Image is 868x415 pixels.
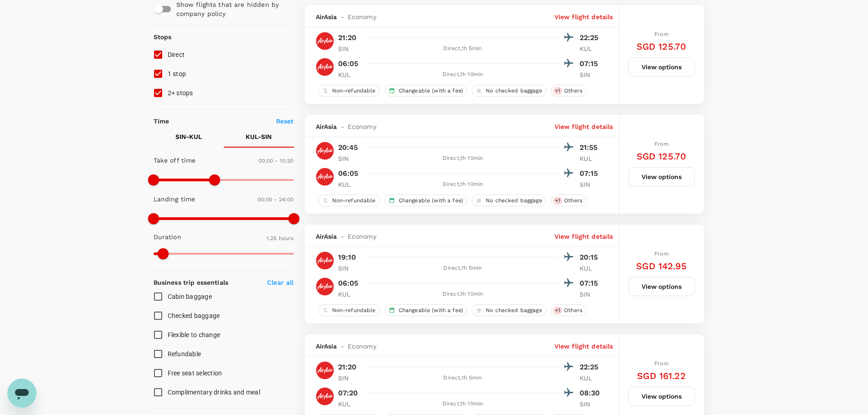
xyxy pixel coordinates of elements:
p: 21:20 [338,32,357,43]
p: View flight details [555,122,613,131]
span: From [654,31,668,37]
span: Refundable [168,350,201,358]
p: KUL [338,290,361,299]
span: AirAsia [316,122,337,131]
span: AirAsia [316,232,337,241]
p: View flight details [555,342,613,351]
p: SIN [580,400,602,409]
img: AK [316,142,334,160]
h6: SGD 161.22 [637,369,686,383]
span: Changeable (with a fee) [395,197,467,205]
div: Changeable (with a fee) [385,304,467,316]
div: Non-refundable [318,195,380,206]
span: - [337,12,348,21]
div: +1Others [551,195,586,206]
strong: Business trip essentials [154,279,229,286]
span: Economy [348,232,376,241]
p: View flight details [555,232,613,241]
span: No checked baggage [482,87,546,95]
h6: SGD 142.95 [636,259,687,273]
p: KUL [580,374,602,383]
button: View options [628,277,695,296]
img: AK [316,251,334,270]
span: - [337,232,348,241]
span: Changeable (with a fee) [395,87,467,95]
div: Direct , 1h 5min [366,44,560,53]
span: From [654,360,668,367]
p: KUL [338,400,361,409]
p: 22:25 [580,32,602,43]
span: Complimentary drinks and meal [168,389,260,396]
span: Cabin baggage [168,293,212,300]
span: Direct [168,51,185,58]
p: SIN [580,290,602,299]
div: Direct , 1h 10min [366,290,560,299]
p: 08:30 [580,388,602,399]
div: Direct , 1h 5min [366,264,560,273]
span: Others [560,197,586,205]
img: AK [316,361,334,379]
div: Direct , 1h 5min [366,374,560,383]
span: Checked baggage [168,312,220,319]
span: Others [560,87,586,95]
div: No checked baggage [472,195,546,206]
p: SIN [338,264,361,273]
strong: Stops [154,33,172,41]
span: Economy [348,122,376,131]
p: 21:55 [580,142,602,153]
span: - [337,122,348,131]
p: Clear all [267,278,293,287]
span: Economy [348,342,376,351]
div: No checked baggage [472,85,546,97]
span: Changeable (with a fee) [395,307,467,314]
span: From [654,251,668,257]
p: 20:45 [338,142,358,153]
span: + 1 [553,87,562,95]
p: SIN - KUL [175,132,202,141]
div: Direct , 1h 10min [366,154,560,163]
div: Non-refundable [318,85,380,97]
span: Non-refundable [329,197,380,205]
p: 06:05 [338,58,359,69]
div: Changeable (with a fee) [385,195,467,206]
span: Economy [348,12,376,21]
p: Time [154,117,169,126]
p: Landing time [154,195,195,204]
img: AK [316,387,334,405]
p: SIN [338,374,361,383]
span: Non-refundable [329,87,380,95]
p: SIN [338,44,361,53]
p: KUL [580,154,602,163]
p: KUL [338,180,361,189]
p: 07:15 [580,58,602,69]
span: 1.25 hours [267,235,294,241]
img: AK [316,168,334,186]
div: Changeable (with a fee) [385,85,467,97]
p: Reset [276,117,294,126]
div: Direct , 1h 10min [366,180,560,189]
p: SIN [580,180,602,189]
p: View flight details [555,12,613,21]
h6: SGD 125.70 [637,149,687,164]
p: KUL [580,264,602,273]
p: 21:20 [338,362,357,373]
span: - [337,342,348,351]
p: 06:05 [338,168,359,179]
p: 06:05 [338,278,359,289]
span: Others [560,307,586,314]
span: AirAsia [316,12,337,21]
span: Non-refundable [329,307,380,314]
button: View options [628,167,695,186]
p: 07:15 [580,168,602,179]
span: + 1 [553,307,562,314]
span: Free seat selection [168,369,222,377]
span: + 1 [553,197,562,205]
img: AK [316,277,334,296]
p: Duration [154,232,181,241]
button: View options [628,387,695,406]
p: Take off time [154,156,196,165]
div: +1Others [551,85,586,97]
p: SIN [580,70,602,79]
span: 1 stop [168,70,186,77]
img: AK [316,58,334,76]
